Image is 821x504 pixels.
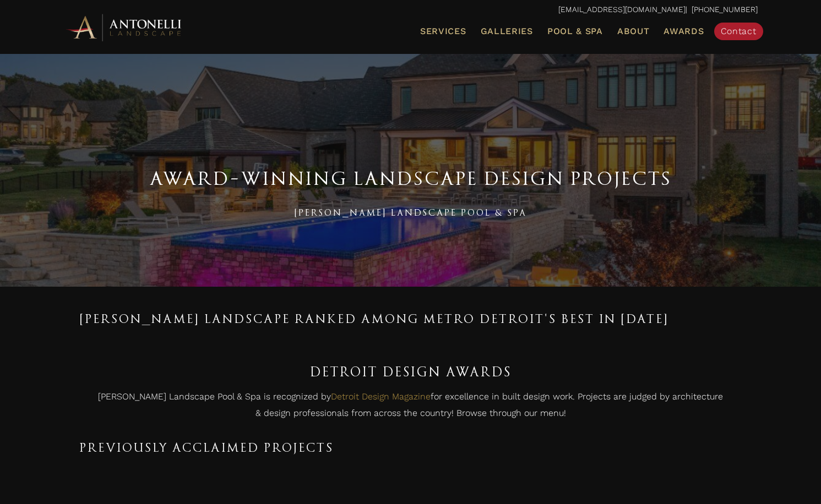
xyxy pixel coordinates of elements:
a: [EMAIL_ADDRESS][DOMAIN_NAME] [558,5,686,14]
span: Contact [721,26,757,36]
a: Galleries [476,24,537,39]
h3: Detroit Design Awards [79,361,742,383]
a: Pool & Spa [543,24,607,39]
a: Awards [659,24,708,39]
span: [PERSON_NAME] Landscape Pool & Spa [294,207,527,218]
span: About [617,27,650,36]
p: [PERSON_NAME] Landscape Pool & Spa is recognized by for excellence in built design work. Projects... [79,388,742,426]
a: Detroit Design Magazine [331,391,431,402]
span: Pool & Spa [547,26,603,36]
a: About [613,24,654,39]
span: Previously Acclaimed Projects [79,440,334,454]
span: [PERSON_NAME] Landscape Ranked Among Metro Detroit's Best in [DATE] [79,311,669,326]
p: | [PHONE_NUMBER] [64,3,758,17]
span: Services [420,27,466,36]
span: Award-Winning Landscape Design Projects [150,167,672,189]
a: Services [416,24,471,39]
span: Galleries [481,26,533,36]
a: Contact [714,23,763,40]
span: Awards [664,26,704,36]
img: Antonelli Horizontal Logo [64,12,185,42]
